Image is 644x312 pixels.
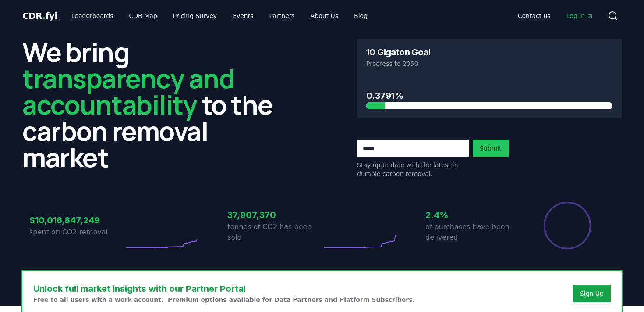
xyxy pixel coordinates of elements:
[64,8,120,24] a: Leaderboards
[29,227,124,237] p: spent on CO2 removal
[357,161,469,178] p: Stay up to date with the latest in durable carbon removal.
[33,295,415,304] p: Free to all users with a work account. Premium options available for Data Partners and Platform S...
[22,11,57,21] span: CDR fyi
[347,8,375,24] a: Blog
[304,8,345,24] a: About Us
[262,8,302,24] a: Partners
[511,8,558,24] a: Contact us
[366,48,430,57] h3: 10 Gigaton Goal
[64,8,375,24] nav: Main
[425,208,520,222] h3: 2.4%
[226,8,260,24] a: Events
[227,222,322,243] p: tonnes of CO2 has been sold
[122,8,164,24] a: CDR Map
[227,208,322,222] h3: 37,907,370
[473,140,509,157] button: Submit
[425,222,520,243] p: of purchases have been delivered
[22,60,234,122] span: transparency and accountability
[573,285,611,302] button: Sign Up
[22,10,57,22] a: CDR.fyi
[166,8,224,24] a: Pricing Survey
[580,289,604,298] a: Sign Up
[566,11,594,20] span: Log in
[29,214,124,227] h3: $10,016,847,249
[33,282,415,295] h3: Unlock full market insights with our Partner Portal
[543,201,592,250] div: Percentage of sales delivered
[511,8,601,24] nav: Main
[559,8,601,24] a: Log in
[22,39,287,170] h2: We bring to the carbon removal market
[366,59,612,68] p: Progress to 2050
[42,11,46,21] span: .
[366,89,612,102] h3: 0.3791%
